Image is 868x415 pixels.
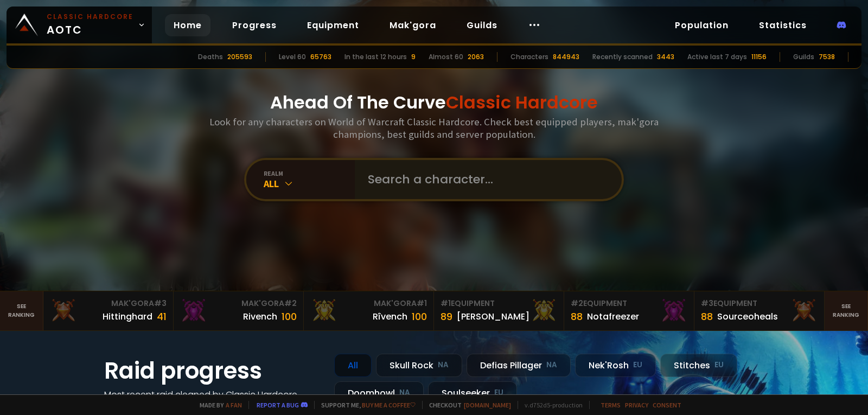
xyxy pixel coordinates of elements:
[165,14,210,36] a: Home
[625,401,648,409] a: Privacy
[571,298,687,309] div: Equipment
[411,52,416,62] div: 9
[412,309,427,324] div: 100
[666,14,737,36] a: Population
[592,52,653,62] div: Recently scanned
[564,291,694,330] a: #2Equipment88Notafreezer
[575,354,656,377] div: Nek'Rosh
[457,310,529,323] div: [PERSON_NAME]
[587,310,639,323] div: Notafreezer
[750,14,815,36] a: Statistics
[243,310,277,323] div: Rivench
[104,354,321,388] h1: Raid progress
[441,298,557,309] div: Equipment
[310,52,331,62] div: 65763
[180,298,297,309] div: Mak'Gora
[458,14,506,36] a: Guilds
[193,401,242,409] span: Made by
[270,90,598,116] h1: Ahead Of The Curve
[601,401,621,409] a: Terms
[47,12,133,38] span: AOTC
[103,310,152,323] div: Hittinghard
[264,169,355,177] div: realm
[7,7,152,43] a: Classic HardcoreAOTC
[694,291,825,330] a: #3Equipment88Sourceoheals
[154,298,167,309] span: # 3
[157,309,167,324] div: 41
[441,298,451,309] span: # 1
[701,298,713,309] span: # 3
[334,354,372,377] div: All
[205,116,663,141] h3: Look for any characters on World of Warcraft Classic Hardcore. Check best equipped players, mak'g...
[660,354,737,377] div: Stitches
[701,309,713,324] div: 88
[494,387,503,398] small: EU
[224,14,285,36] a: Progress
[399,387,410,398] small: NA
[376,354,462,377] div: Skull Rock
[257,401,299,409] a: Report a bug
[571,298,583,309] span: # 2
[438,360,449,371] small: NA
[43,291,174,330] a: Mak'Gora#3Hittinghard41
[429,52,463,62] div: Almost 60
[751,52,767,62] div: 11156
[279,52,306,62] div: Level 60
[282,309,297,324] div: 100
[198,52,223,62] div: Deaths
[468,52,484,62] div: 2063
[446,90,598,114] span: Classic Hardcore
[104,388,321,415] h4: Most recent raid cleaned by Classic Hardcore guilds
[819,52,835,62] div: 7538
[304,291,434,330] a: Mak'Gora#1Rîvench100
[298,14,368,36] a: Equipment
[714,360,724,371] small: EU
[510,52,548,62] div: Characters
[314,401,416,409] span: Support me,
[464,401,511,409] a: [DOMAIN_NAME]
[373,310,407,323] div: Rîvench
[47,12,133,22] small: Classic Hardcore
[226,401,242,409] a: a fan
[687,52,747,62] div: Active last 7 days
[284,298,297,309] span: # 2
[344,52,407,62] div: In the last 12 hours
[657,52,674,62] div: 3443
[50,298,167,309] div: Mak'Gora
[467,354,571,377] div: Defias Pillager
[518,401,583,409] span: v. d752d5 - production
[633,360,642,371] small: EU
[653,401,681,409] a: Consent
[422,401,511,409] span: Checkout
[434,291,564,330] a: #1Equipment89[PERSON_NAME]
[793,52,814,62] div: Guilds
[417,298,427,309] span: # 1
[571,309,583,324] div: 88
[174,291,304,330] a: Mak'Gora#2Rivench100
[825,291,868,330] a: Seeranking
[381,14,445,36] a: Mak'gora
[553,52,579,62] div: 844943
[701,298,818,309] div: Equipment
[546,360,557,371] small: NA
[334,381,424,405] div: Doomhowl
[264,177,355,190] div: All
[227,52,252,62] div: 205593
[361,160,609,199] input: Search a character...
[428,381,517,405] div: Soulseeker
[441,309,452,324] div: 89
[717,310,778,323] div: Sourceoheals
[362,401,416,409] a: Buy me a coffee
[310,298,427,309] div: Mak'Gora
